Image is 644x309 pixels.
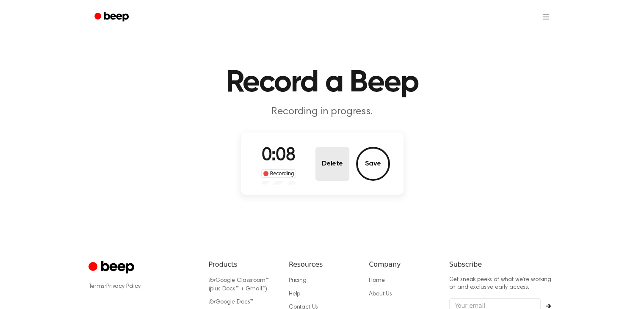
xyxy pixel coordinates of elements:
button: Open menu [536,7,556,27]
h6: Resources [289,259,355,270]
a: Home [369,278,384,284]
p: Recording in progress. [160,105,485,119]
h6: Products [209,259,275,270]
button: Delete Audio Record [315,147,349,181]
h6: Company [369,259,435,270]
p: Get sneak peeks of what we’re working on and exclusive early access. [449,276,556,291]
h6: Subscribe [449,259,556,270]
i: for [209,299,216,305]
a: About Us [369,291,392,297]
a: Beep [88,9,136,25]
a: Help [289,291,300,297]
a: forGoogle Classroom™ (plus Docs™ + Gmail™) [209,278,269,292]
span: 0:08 [262,147,296,165]
a: Terms [88,284,105,290]
div: Recording [261,169,296,178]
h1: Record a Beep [105,68,539,98]
i: for [209,278,216,284]
div: · [88,282,195,291]
a: forGoogle Docs™ [209,299,254,305]
button: Save Audio Record [356,147,390,181]
a: Privacy Policy [106,284,141,290]
button: Subscribe [541,303,556,309]
a: Pricing [289,278,307,284]
a: Cruip [88,259,136,276]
